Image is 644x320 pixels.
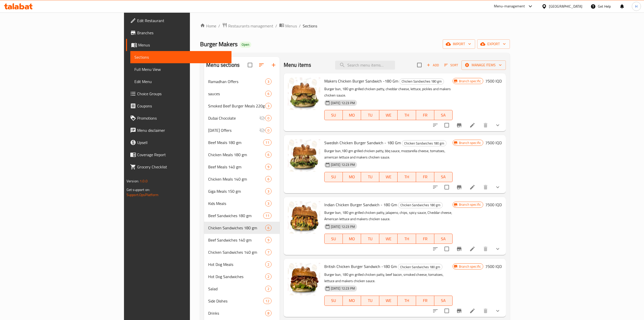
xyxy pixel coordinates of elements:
[399,78,444,85] div: Chicken Sandwiches 180 gm
[265,127,272,133] div: items
[434,234,453,244] button: SA
[492,243,504,255] button: show more
[343,234,361,244] button: MO
[208,164,265,170] span: Beef Meals 140 gm
[263,298,271,304] div: items
[443,61,459,69] button: Sort
[381,111,396,119] span: WE
[265,115,272,121] div: items
[204,307,280,319] div: Drinks8
[485,77,502,85] h6: 7500 IQD
[469,184,475,190] a: Edit menu item
[137,91,227,97] span: Choice Groups
[138,42,227,48] span: Menus
[137,103,227,109] span: Coupons
[265,79,271,84] span: 3
[208,127,259,133] span: [DATE] Offers
[204,222,280,234] div: Chicken Sandwiches 180 gm6
[208,127,259,133] div: Ramadan Offers
[425,61,441,69] button: Add
[263,140,271,145] span: 11
[204,283,280,295] div: Salad2
[418,173,432,181] span: FR
[329,162,357,167] span: [DATE] 12:23 PM
[208,115,259,121] span: Dubai Chocolate
[265,286,271,291] span: 2
[265,176,272,182] div: items
[127,178,139,184] span: Version:
[418,111,432,119] span: FR
[208,225,265,231] span: Chicken Sandwiches 180 gm
[130,51,231,63] a: Sections
[265,165,271,169] span: 9
[204,258,280,270] div: Hot Dog Meals2
[208,274,265,280] span: Hot Dog Sandwiches
[303,23,317,29] span: Sections
[204,234,280,246] div: Beef Sandwiches 140 gm9
[126,88,231,100] a: Choice Groups
[345,297,359,304] span: MO
[416,110,434,120] button: FR
[263,213,271,218] span: 11
[416,172,434,182] button: FR
[457,202,483,207] span: Branch specific
[265,188,272,194] div: items
[457,140,483,145] span: Branch specific
[204,136,280,149] div: Beef Meals 180 gm11
[130,63,231,75] a: Full Menu View
[379,296,398,306] button: WE
[208,261,265,267] div: Hot Dog Meals
[416,234,434,244] button: FR
[265,225,272,231] div: items
[492,305,504,317] button: show more
[288,263,320,295] img: British Chicken Burger Sandwich -180 Gm
[343,296,361,306] button: MO
[204,173,280,185] div: Chicken Meals 140 gm6
[255,59,267,71] span: Sort sections
[208,249,265,255] span: Chicken Sandwiches 140 gm
[492,181,504,193] button: show more
[549,4,582,9] div: [GEOGRAPHIC_DATA]
[265,249,272,255] div: items
[265,274,272,280] div: items
[453,119,465,131] button: Branch-specific-item
[208,78,265,85] span: Ramadhan Offers
[429,181,441,193] button: sort-choices
[477,39,510,49] button: export
[265,250,271,255] span: 7
[479,181,492,193] button: delete
[461,60,506,70] button: Manage items
[204,124,280,136] div: [DATE] Offers0
[208,103,265,109] span: Smoked Beef Burger Meals 220g
[495,184,501,190] svg: Show Choices
[324,139,401,147] span: Swedish Chicken Burger Sandwich - 180 Gm
[263,213,271,219] div: items
[343,110,361,120] button: MO
[137,30,227,36] span: Branches
[453,181,465,193] button: Branch-specific-item
[259,115,265,121] svg: Inactive section
[327,173,341,181] span: SU
[140,178,148,184] span: 1.0.0
[444,62,458,68] span: Sort
[265,116,271,121] span: 0
[381,173,396,181] span: WE
[327,111,341,119] span: SU
[457,264,483,269] span: Branch specific
[204,100,280,112] div: Smoked Beef Burger Meals 220g3
[441,244,452,254] span: Select to update
[335,61,395,70] input: search
[425,61,441,69] span: Add item
[441,306,452,316] span: Select to update
[137,18,227,24] span: Edit Restaurant
[479,305,492,317] button: delete
[485,263,502,270] h6: 7500 IQD
[447,41,471,47] span: import
[208,286,265,292] span: Salad
[228,23,273,29] span: Restaurants management
[208,237,265,243] div: Beef Sandwiches 140 gm
[426,62,440,68] span: Add
[363,111,377,119] span: TU
[265,274,271,279] span: 2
